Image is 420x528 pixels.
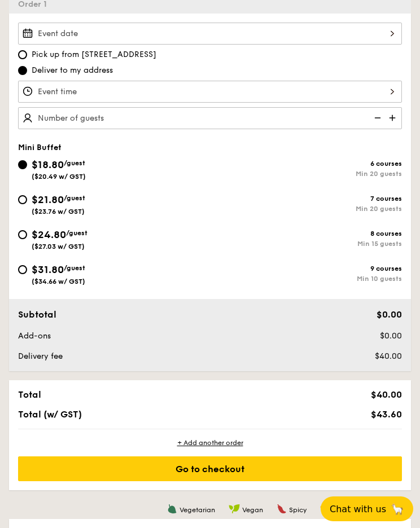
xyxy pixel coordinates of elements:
span: Mini Buffet [18,143,62,152]
span: Pick up from [STREET_ADDRESS] [32,49,156,60]
img: icon-vegetarian.fe4039eb.svg [167,504,177,514]
img: icon-vegan.f8ff3823.svg [229,504,240,514]
div: 6 courses [210,160,402,168]
span: Vegan [242,506,263,514]
span: Chat with us [330,504,386,514]
span: ($27.03 w/ GST) [32,243,85,250]
span: Spicy [289,506,307,514]
span: ($34.66 w/ GST) [32,278,85,285]
input: $18.80/guest($20.49 w/ GST)6 coursesMin 20 guests [18,160,27,169]
span: $21.80 [32,193,64,206]
input: Event date [18,23,402,45]
div: Min 15 guests [210,240,402,248]
span: /guest [64,264,85,272]
div: 7 courses [210,195,402,203]
img: icon-add.58712e84.svg [385,107,402,129]
span: $40.00 [371,389,402,400]
div: + Add another order [18,438,402,447]
span: Subtotal [18,309,56,320]
div: Go to checkout [18,456,402,481]
span: /guest [64,159,85,167]
span: Total (w/ GST) [18,409,82,420]
span: $40.00 [375,351,402,361]
span: $31.80 [32,263,64,276]
input: Event time [18,81,402,103]
img: icon-reduce.1d2dbef1.svg [368,107,385,129]
span: Deliver to my address [32,65,113,76]
input: Pick up from [STREET_ADDRESS] [18,50,27,59]
span: ($23.76 w/ GST) [32,208,85,215]
img: icon-chef-hat.a58ddaea.svg [320,504,330,514]
span: Add-ons [18,331,51,341]
div: 8 courses [210,230,402,237]
span: /guest [66,229,88,237]
span: Vegetarian [180,506,215,514]
span: /guest [64,194,85,202]
div: 9 courses [210,265,402,272]
span: $24.80 [32,228,66,241]
input: Number of guests [18,107,402,129]
span: $0.00 [377,309,402,320]
input: $31.80/guest($34.66 w/ GST)9 coursesMin 10 guests [18,265,27,274]
span: Delivery fee [18,351,63,361]
input: $24.80/guest($27.03 w/ GST)8 coursesMin 15 guests [18,230,27,239]
img: icon-spicy.37a8142b.svg [277,504,287,514]
div: Min 10 guests [210,275,402,283]
span: $18.80 [32,159,64,171]
span: Total [18,389,41,400]
button: Chat with us🦙 [321,496,413,521]
span: 🦙 [391,503,404,516]
div: Min 20 guests [210,170,402,178]
input: Deliver to my address [18,66,27,75]
span: ($20.49 w/ GST) [32,173,86,181]
span: $0.00 [380,331,402,341]
div: Min 20 guests [210,205,402,213]
input: $21.80/guest($23.76 w/ GST)7 coursesMin 20 guests [18,195,27,204]
span: $43.60 [371,409,402,420]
